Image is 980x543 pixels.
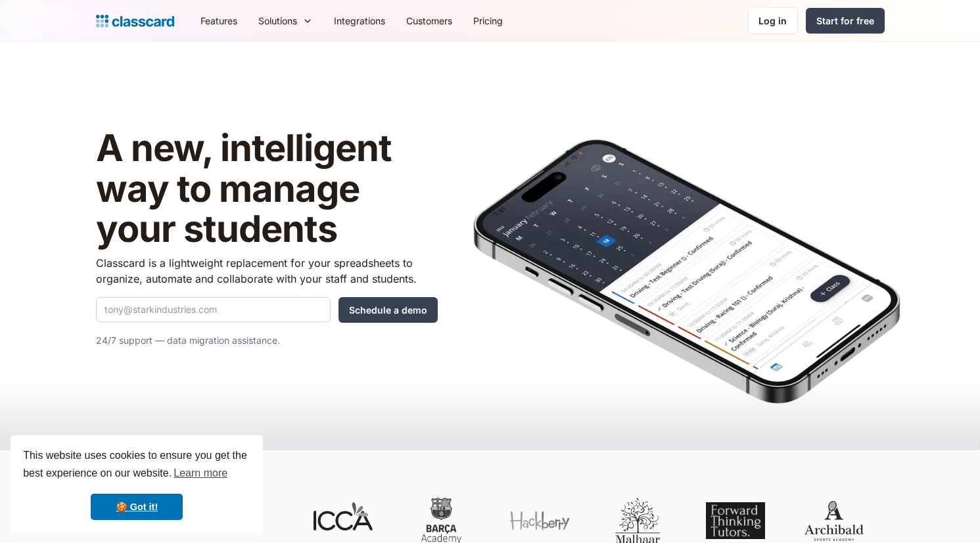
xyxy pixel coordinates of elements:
[96,255,438,287] p: Classcard is a lightweight replacement for your spreadsheets to organize, automate and collaborat...
[338,297,438,323] input: Schedule a demo
[96,297,331,322] input: tony@starkindustries.com
[396,6,463,35] a: Customers
[23,448,250,483] span: This website uses cookies to ensure you get the best experience on our website.
[11,435,263,532] div: cookieconsent
[258,14,297,28] div: Solutions
[323,6,396,35] a: Integrations
[96,333,438,348] p: 24/7 support — data migration assistance.
[806,8,885,34] a: Start for free
[747,7,798,34] a: Log in
[91,494,183,520] a: dismiss cookie message
[96,297,438,323] form: Quick Demo Form
[96,12,174,30] a: home
[190,6,248,35] a: Features
[758,14,787,28] div: Log in
[463,6,513,35] a: Pricing
[96,128,438,250] h1: A new, intelligent way to manage your students
[816,14,874,28] div: Start for free
[248,6,323,35] div: Solutions
[172,463,229,483] a: learn more about cookies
